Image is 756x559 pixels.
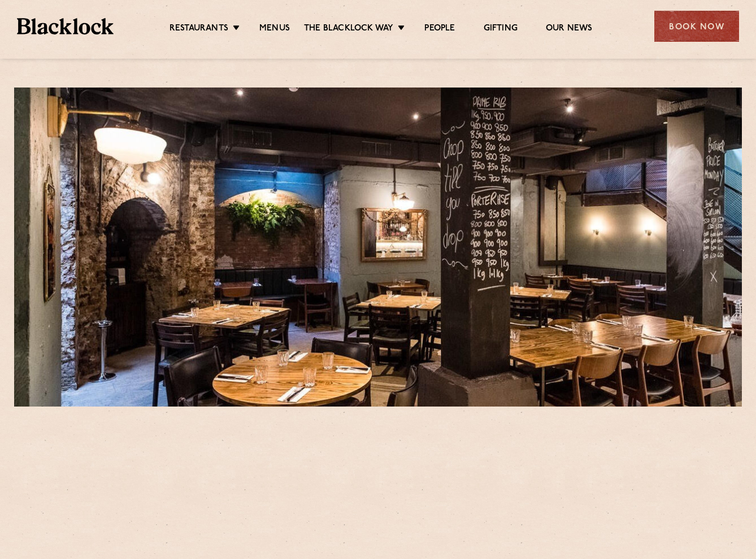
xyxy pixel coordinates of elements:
[654,11,739,42] div: Book Now
[424,23,455,36] a: People
[259,23,290,36] a: Menus
[17,18,114,34] img: BL_Textured_Logo-footer-cropped.svg
[546,23,593,36] a: Our News
[304,23,393,36] a: The Blacklock Way
[170,23,228,36] a: Restaurants
[484,23,518,36] a: Gifting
